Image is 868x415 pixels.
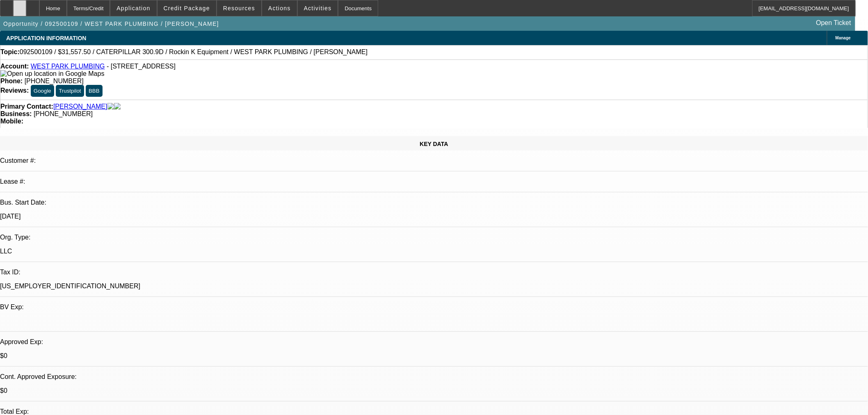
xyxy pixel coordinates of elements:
a: WEST PARK PLUMBING [31,63,105,70]
span: Credit Package [164,5,210,11]
span: [PHONE_NUMBER] [25,78,84,84]
img: linkedin-icon.png [114,103,121,110]
span: Activities [304,5,332,11]
strong: Mobile: [0,118,23,125]
span: KEY DATA [420,141,448,147]
strong: Account: [0,63,29,70]
span: [PHONE_NUMBER] [34,110,93,117]
button: Google [31,85,54,97]
span: Application [116,5,150,11]
span: Resources [223,5,255,11]
button: BBB [86,85,103,97]
strong: Primary Contact: [0,103,53,110]
button: Actions [262,0,297,16]
span: - [STREET_ADDRESS] [107,63,176,70]
strong: Reviews: [0,87,29,94]
button: Activities [298,0,338,16]
img: facebook-icon.png [107,103,114,110]
strong: Business: [0,110,32,117]
a: [PERSON_NAME] [53,103,107,110]
span: Opportunity / 092500109 / WEST PARK PLUMBING / [PERSON_NAME] [3,21,219,27]
a: View Google Maps [0,70,104,77]
strong: Phone: [0,78,23,84]
span: Actions [268,5,291,11]
strong: Topic: [0,48,20,56]
img: Open up location in Google Maps [0,70,104,78]
button: Resources [217,0,261,16]
button: Application [110,0,156,16]
a: Open Ticket [813,16,854,30]
button: Credit Package [158,0,216,16]
span: APPLICATION INFORMATION [6,35,86,41]
button: Trustpilot [56,85,84,97]
span: 092500109 / $31,557.50 / CATERPILLAR 300.9D / Rockin K Equipment / WEST PARK PLUMBING / [PERSON_N... [20,48,368,56]
span: Manage [836,36,851,40]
